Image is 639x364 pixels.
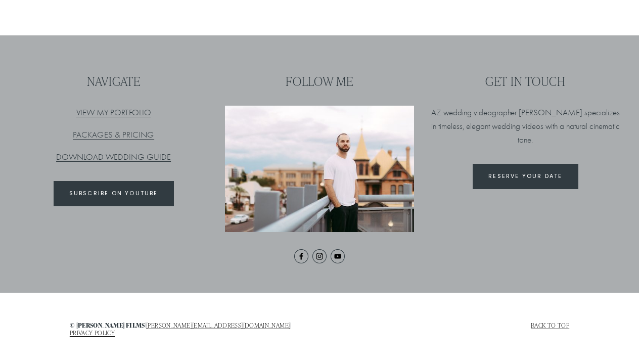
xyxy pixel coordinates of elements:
a: PACKAGES & PRICING [73,130,154,140]
a: DOWNLOAD WEDDING GUIDE [56,152,171,162]
h3: NAVIGATE [19,74,208,88]
a: YouTube [331,249,345,263]
a: [PERSON_NAME][EMAIL_ADDRESS][DOMAIN_NAME] [146,322,290,329]
a: PRIVACY POLICY [70,329,115,337]
h3: FOLLOW ME [225,74,414,88]
a: RESERVE YOUR DATE [473,164,578,189]
h4: | | [70,322,317,337]
a: VIEW MY PORTFOLIO [76,108,151,117]
a: Facebook [294,249,308,263]
h3: GET IN TOUCH [431,74,620,88]
a: Instagram [312,249,327,263]
strong: © [PERSON_NAME] films [70,321,145,330]
a: SUBSCRIBE ON YOUTUBE [54,181,174,206]
a: Back to top [531,322,569,329]
p: AZ wedding videographer [PERSON_NAME] specializes in timeless, elegant wedding videos with a natu... [431,106,620,147]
